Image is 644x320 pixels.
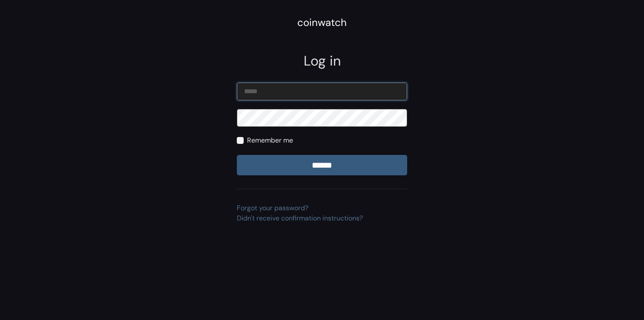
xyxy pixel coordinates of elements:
a: Didn't receive confirmation instructions? [237,214,363,223]
h2: Log in [237,53,407,69]
a: coinwatch [297,19,347,28]
label: Remember me [247,135,293,146]
div: coinwatch [297,15,347,30]
a: Forgot your password? [237,203,308,212]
